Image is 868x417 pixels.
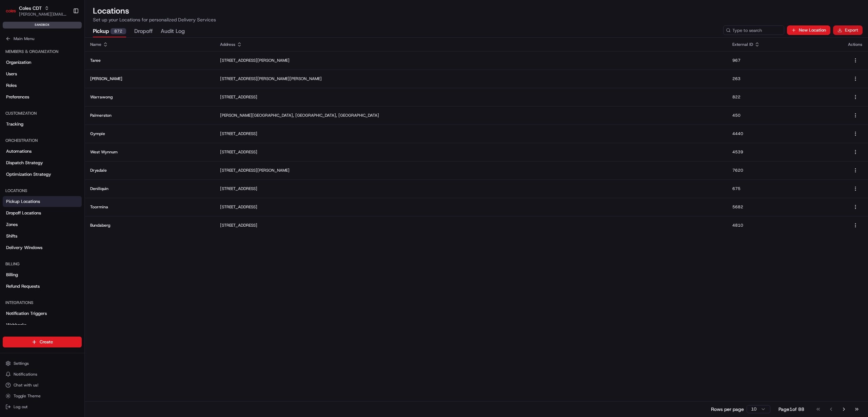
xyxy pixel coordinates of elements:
div: We're available if you need us! [23,72,86,77]
p: 675 [732,186,837,191]
input: Type to search [723,25,784,35]
span: Roles [6,82,17,89]
button: Pickup [93,26,126,37]
p: 5682 [732,204,837,210]
button: Toggle Theme [3,391,82,401]
div: Orchestration [3,135,82,146]
p: Gympie [90,131,209,136]
p: 967 [732,58,837,63]
span: Preferences [6,94,29,100]
img: 1736555255976-a54dd68f-1ca7-489b-9aae-adbdc363a1c4 [7,65,19,77]
p: [STREET_ADDRESS] [220,186,722,191]
h2: Locations [93,5,860,16]
p: Welcome 👋 [7,27,123,38]
a: Dispatch Strategy [3,157,82,168]
span: Dropoff Locations [6,210,41,216]
button: Start new chat [115,67,123,75]
span: Notification Triggers [6,310,47,317]
span: Main Menu [14,36,34,41]
button: [PERSON_NAME][EMAIL_ADDRESS][PERSON_NAME][DOMAIN_NAME] [19,12,67,17]
a: Pickup Locations [3,196,82,207]
p: Taree [90,58,209,63]
span: Billing [6,272,18,278]
span: Refund Requests [6,283,40,289]
input: Clear [18,44,112,51]
p: [STREET_ADDRESS][PERSON_NAME] [220,168,722,173]
span: API Documentation [64,98,109,105]
div: Actions [848,42,863,47]
img: Nash [7,7,20,20]
p: 7620 [732,168,837,173]
a: Preferences [3,92,82,102]
button: Audit Log [161,26,185,37]
p: [STREET_ADDRESS] [220,131,722,136]
span: Dispatch Strategy [6,160,43,166]
p: 263 [732,76,837,81]
button: Coles CDT [19,5,42,12]
span: Shifts [6,233,17,239]
button: Export [833,25,863,35]
a: Tracking [3,119,82,130]
button: New Location [787,25,830,35]
span: Users [6,71,17,77]
span: Settings [14,361,29,366]
span: Webhooks [6,322,26,328]
p: [STREET_ADDRESS] [220,94,722,100]
a: 📗Knowledge Base [4,96,55,108]
p: Set up your Locations for personalized Delivery Services [93,16,860,23]
span: Organization [6,59,31,65]
span: Pylon [67,115,82,120]
div: Integrations [3,297,82,308]
button: Settings [3,359,82,368]
p: 4539 [732,149,837,155]
div: Members & Organization [3,46,82,57]
p: Palmerston [90,113,209,118]
span: Zones [6,222,18,228]
p: Bundaberg [90,223,209,228]
p: 822 [732,94,837,100]
p: Rows per page [711,406,744,413]
span: Notifications [14,372,37,377]
div: 💻 [57,99,63,105]
div: sandbox [3,22,82,29]
span: Tracking [6,121,23,127]
a: Powered byPylon [48,115,82,120]
span: Optimization Strategy [6,171,51,177]
p: Drysdale [90,168,209,173]
button: Notifications [3,369,82,379]
button: Coles CDTColes CDT[PERSON_NAME][EMAIL_ADDRESS][PERSON_NAME][DOMAIN_NAME] [3,3,70,19]
div: 872 [111,28,126,34]
a: Zones [3,219,82,230]
a: Users [3,69,82,79]
span: Chat with us! [14,382,38,388]
div: Billing [3,259,82,269]
p: Toormina [90,204,209,210]
a: Notification Triggers [3,308,82,319]
p: [PERSON_NAME][GEOGRAPHIC_DATA], [GEOGRAPHIC_DATA], [GEOGRAPHIC_DATA] [220,113,722,118]
span: Automations [6,148,32,154]
a: Webhooks [3,320,82,330]
p: [STREET_ADDRESS][PERSON_NAME] [220,58,722,63]
p: [STREET_ADDRESS] [220,149,722,155]
div: 📗 [7,99,12,105]
p: West Wynnum [90,149,209,155]
button: Main Menu [3,34,82,43]
p: [STREET_ADDRESS][PERSON_NAME][PERSON_NAME] [220,76,722,81]
div: Start new chat [23,65,111,72]
a: Optimization Strategy [3,169,82,180]
span: Delivery Windows [6,245,42,251]
div: External ID [732,42,837,47]
button: Dropoff [134,26,153,37]
img: Coles CDT [5,5,16,16]
span: Create [40,339,53,345]
p: 450 [732,113,837,118]
a: Dropoff Locations [3,208,82,219]
div: Page 1 of 88 [778,406,804,413]
a: Refund Requests [3,281,82,292]
div: Name [90,42,209,47]
a: Delivery Windows [3,242,82,253]
span: Toggle Theme [14,393,41,399]
button: Log out [3,402,82,412]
